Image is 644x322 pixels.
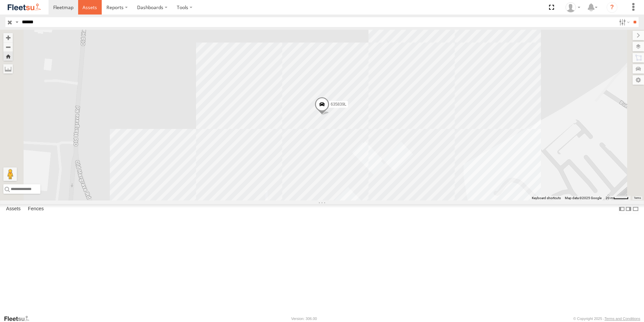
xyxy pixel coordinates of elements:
div: © Copyright 2025 - [573,317,640,321]
button: Zoom in [3,33,13,42]
div: Version: 306.00 [291,317,317,321]
img: fleetsu-logo-horizontal.svg [7,3,42,12]
div: Taylor Hager [563,2,583,12]
label: Assets [3,204,24,214]
label: Search Query [14,17,20,27]
button: Zoom Home [3,52,13,61]
label: Hide Summary Table [632,204,639,214]
label: Dock Summary Table to the Left [618,204,625,214]
button: Zoom out [3,42,13,52]
i: ? [607,2,617,13]
span: 20 m [606,196,613,200]
label: Search Filter Options [616,17,631,27]
label: Map Settings [633,75,644,85]
a: Visit our Website [4,315,35,322]
button: Keyboard shortcuts [532,196,561,200]
label: Measure [3,64,13,74]
span: Map data ©2025 Google [565,196,602,200]
button: Drag Pegman onto the map to open Street View [3,167,17,181]
label: Fences [25,204,47,214]
a: Terms (opens in new tab) [634,197,641,199]
label: Dock Summary Table to the Right [625,204,632,214]
span: 635839L [331,102,347,107]
button: Map Scale: 20 m per 41 pixels [604,196,631,200]
a: Terms and Conditions [605,317,640,321]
